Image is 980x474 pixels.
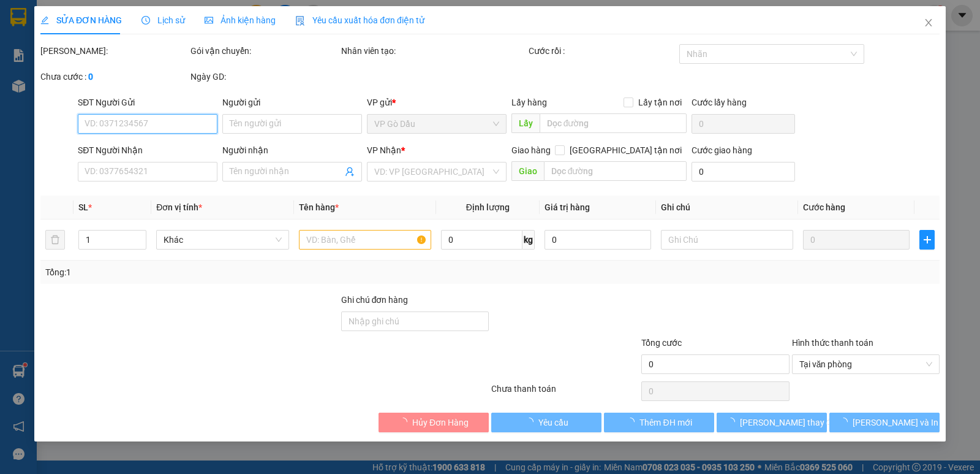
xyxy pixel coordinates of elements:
span: [PERSON_NAME] và In [853,416,938,429]
div: Tổng: 1 [45,266,379,279]
input: 0 [803,230,910,250]
img: logo.jpg [6,6,67,67]
span: VP Gò Dầu [374,115,499,133]
div: SĐT Người Nhận [78,143,217,157]
div: Cước rồi : [529,44,676,58]
span: Lịch sử [141,15,185,25]
div: Gói vận chuyển: [190,44,338,58]
span: Khác [164,231,281,249]
span: Lấy tận nơi [633,96,687,109]
span: user-add [345,167,355,177]
div: Chưa thanh toán [490,382,640,403]
div: [PERSON_NAME]: [40,44,188,58]
div: Người nhận [222,143,362,157]
span: environment [70,29,80,39]
span: [GEOGRAPHIC_DATA] tận nơi [565,143,687,157]
div: Ngày GD: [190,70,338,83]
span: Đơn vị tính [156,202,202,212]
input: VD: Bàn, Ghế [299,230,431,250]
span: phone [70,60,80,70]
span: Ảnh kiện hàng [205,15,276,25]
span: Hủy Đơn Hàng [412,416,469,429]
b: 0 [88,72,93,82]
input: Cước giao hàng [692,162,795,182]
input: Ghi chú đơn hàng [341,312,489,331]
span: plus [920,235,934,245]
input: Dọc đường [544,161,687,181]
button: Yêu cầu [491,413,601,432]
label: Hình thức thanh toán [792,338,873,348]
button: Thêm ĐH mới [604,413,714,432]
span: Thêm ĐH mới [639,416,692,429]
span: Giao [511,161,544,181]
span: [PERSON_NAME] thay đổi [740,416,838,429]
li: 19001152 [6,58,233,73]
button: delete [45,230,65,250]
button: [PERSON_NAME] thay đổi [717,413,827,432]
button: Hủy Đơn Hàng [379,413,489,432]
label: Ghi chú đơn hàng [341,295,409,305]
span: Yêu cầu [538,416,568,429]
span: loading [839,418,853,426]
div: Nhân viên tạo: [341,44,527,58]
span: loading [399,418,412,426]
button: Close [911,6,946,40]
span: Yêu cầu xuất hóa đơn điện tử [295,15,424,25]
div: Chưa cước : [40,70,188,83]
span: Tại văn phòng [799,355,932,373]
span: SỬA ĐƠN HÀNG [40,15,122,25]
input: Dọc đường [540,113,687,133]
li: Bến xe [GEOGRAPHIC_DATA], 01 Võ Văn Truyện, KP 1, Phường 2 [6,27,233,58]
span: loading [726,418,740,426]
span: edit [40,16,49,25]
button: plus [919,230,935,250]
input: Cước lấy hàng [692,114,795,134]
span: Tổng cước [641,338,682,348]
span: loading [626,418,639,426]
div: Người gửi [222,96,362,109]
span: Tên hàng [299,202,339,212]
div: SĐT Người Gửi [78,96,217,109]
span: Giá trị hàng [545,202,590,212]
div: VP gửi [367,96,507,109]
span: kg [522,230,535,250]
span: Giao hàng [511,145,551,155]
th: Ghi chú [656,196,798,220]
span: Lấy [511,113,540,133]
label: Cước giao hàng [692,145,752,155]
span: VP Nhận [367,145,401,155]
img: icon [295,16,305,26]
span: SL [78,202,88,212]
input: Ghi Chú [661,230,793,250]
span: close [924,18,933,28]
span: clock-circle [141,16,150,25]
b: GỬI : VP Gò Dầu [6,91,127,112]
b: [GEOGRAPHIC_DATA] [70,8,201,23]
span: Định lượng [466,202,510,212]
span: Cước hàng [803,202,845,212]
label: Cước lấy hàng [692,97,747,107]
span: loading [525,418,538,426]
button: [PERSON_NAME] và In [829,413,940,432]
span: picture [205,16,213,25]
span: Lấy hàng [511,97,547,107]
